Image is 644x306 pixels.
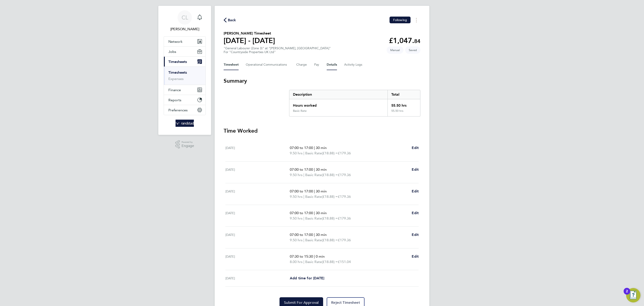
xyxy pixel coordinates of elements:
[290,238,303,242] span: 9.50 hrs
[290,216,303,220] span: 9.50 hrs
[224,127,420,134] h3: Time Worked
[626,291,628,297] div: 2
[405,46,420,54] span: This timesheet is Saved.
[164,67,205,85] div: Timesheets
[412,189,419,193] span: Edit
[314,211,315,215] span: |
[412,167,419,172] span: Edit
[168,108,188,112] span: Preferences
[305,172,322,178] span: Basic Rate
[387,46,403,54] span: This timesheet was manually created.
[290,233,313,237] span: 07:00 to 17:00
[164,95,205,105] button: Reports
[303,173,304,177] span: |
[390,17,411,23] button: Following
[164,47,205,56] button: Jobs
[412,233,419,237] span: Edit
[164,85,205,95] button: Finance
[388,99,420,109] div: 55.50 hrs
[412,211,419,215] span: Edit
[389,36,420,45] app-decimal: £1,047.
[290,276,324,281] a: Add time for [DATE]
[290,151,303,155] span: 9.50 hrs
[182,140,194,144] span: Powered by
[296,59,307,70] button: Charge
[224,31,275,36] h2: [PERSON_NAME] Timesheet
[164,120,206,127] a: Go to home page
[305,194,322,199] span: Basic Rate
[168,50,176,54] span: Jobs
[412,189,419,194] a: Edit
[289,90,388,99] div: Description
[314,254,315,259] span: |
[322,151,338,155] span: (£18.88) =
[164,37,205,46] button: Network
[338,173,351,177] span: £179.36
[314,146,315,150] span: |
[224,50,331,54] div: For "Countryside Properties UK Ltd"
[284,300,319,305] span: Submit For Approval
[224,59,239,70] button: Timesheet
[322,194,338,199] span: (£18.88) =
[225,254,290,265] div: [DATE]
[224,17,236,23] button: Back
[338,238,351,242] span: £179.36
[290,211,313,215] span: 07:00 to 17:00
[303,216,304,220] span: |
[314,233,315,237] span: |
[290,167,313,172] span: 07:00 to 17:00
[164,26,206,32] span: Charlotte Lockeridge
[322,260,338,264] span: (£18.88) =
[225,189,290,199] div: [DATE]
[327,59,337,70] button: Details
[168,70,187,75] a: Timesheets
[228,17,236,23] span: Back
[303,151,304,155] span: |
[225,210,290,221] div: [DATE]
[331,300,360,305] span: Reject Timesheet
[412,146,419,150] span: Edit
[176,120,194,127] img: randstad-logo-retina.png
[316,254,325,259] span: 0 min
[305,151,322,156] span: Basic Rate
[168,98,181,102] span: Reports
[322,238,338,242] span: (£18.88) =
[316,189,327,193] span: 30 min
[168,39,182,44] span: Network
[412,254,419,259] span: Edit
[412,254,419,259] a: Edit
[305,216,322,221] span: Basic Rate
[290,146,313,150] span: 07:00 to 17:00
[303,194,304,199] span: |
[225,232,290,243] div: [DATE]
[290,173,303,177] span: 9.50 hrs
[225,145,290,156] div: [DATE]
[412,210,419,216] a: Edit
[175,140,194,149] a: Powered byEngage
[314,167,315,172] span: |
[344,59,363,70] button: Activity Logs
[246,59,289,70] button: Operational Communications
[158,6,211,135] nav: Main navigation
[626,288,640,302] button: Open Resource Center, 2 new notifications
[412,167,419,172] a: Edit
[164,57,205,67] button: Timesheets
[412,17,420,24] button: Timesheets Menu
[290,189,313,193] span: 07:00 to 17:00
[182,144,194,148] span: Engage
[316,233,327,237] span: 30 min
[224,36,275,45] h1: [DATE] - [DATE]
[314,59,320,70] button: Pay
[290,254,313,259] span: 07:30 to 15:30
[305,237,322,243] span: Basic Rate
[322,173,338,177] span: (£18.88) =
[168,60,187,64] span: Timesheets
[388,109,420,116] div: 55.50 hrs
[305,259,322,265] span: Basic Rate
[290,276,324,280] span: Add time for [DATE]
[316,146,327,150] span: 30 min
[293,109,307,113] div: Basic Rate
[225,167,290,178] div: [DATE]
[412,232,419,237] a: Edit
[338,194,351,199] span: £179.36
